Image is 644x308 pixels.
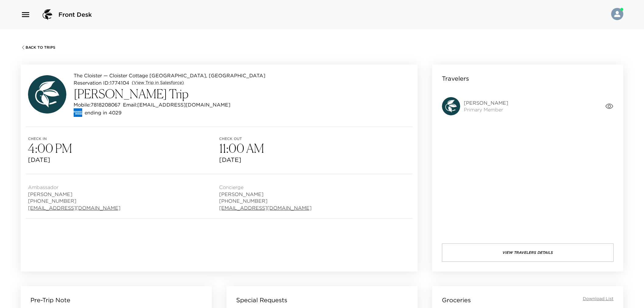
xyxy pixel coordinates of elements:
[219,191,312,198] span: [PERSON_NAME]
[219,137,410,141] span: Check out
[123,101,230,108] p: Email: [EMAIL_ADDRESS][DOMAIN_NAME]
[219,205,312,211] a: [EMAIL_ADDRESS][DOMAIN_NAME]
[58,10,92,19] span: Front Desk
[132,80,184,86] a: (View Trip in Salesforce)
[28,75,66,114] img: avatar.4afec266560d411620d96f9f038fe73f.svg
[219,156,410,164] span: [DATE]
[28,184,121,191] span: Ambassador
[30,296,70,304] p: Pre-Trip Note
[74,79,129,86] p: Reservation ID: 1774104
[26,45,55,50] span: Back To Trips
[442,97,460,115] img: avatar.4afec266560d411620d96f9f038fe73f.svg
[40,7,55,22] img: logo
[28,191,121,198] span: [PERSON_NAME]
[219,198,312,204] span: [PHONE_NUMBER]
[442,74,469,83] p: Travelers
[464,106,508,113] span: Primary Member
[219,184,312,191] span: Concierge
[611,8,623,20] img: User
[442,243,614,262] button: View Travelers Details
[74,72,265,79] p: The Cloister — Cloister Cottage [GEOGRAPHIC_DATA], [GEOGRAPHIC_DATA]
[236,296,287,304] p: Special Requests
[74,108,82,117] img: credit card type
[74,101,121,108] p: Mobile: 7818208067
[74,86,265,101] h3: [PERSON_NAME] Trip
[219,141,410,156] h3: 11:00 AM
[28,156,219,164] span: [DATE]
[464,100,508,106] span: [PERSON_NAME]
[28,137,219,141] span: Check in
[28,205,121,211] a: [EMAIL_ADDRESS][DOMAIN_NAME]
[85,109,121,116] p: ending in 4029
[28,141,219,156] h3: 4:00 PM
[442,296,471,304] p: Groceries
[21,45,55,50] button: Back To Trips
[28,198,121,204] span: [PHONE_NUMBER]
